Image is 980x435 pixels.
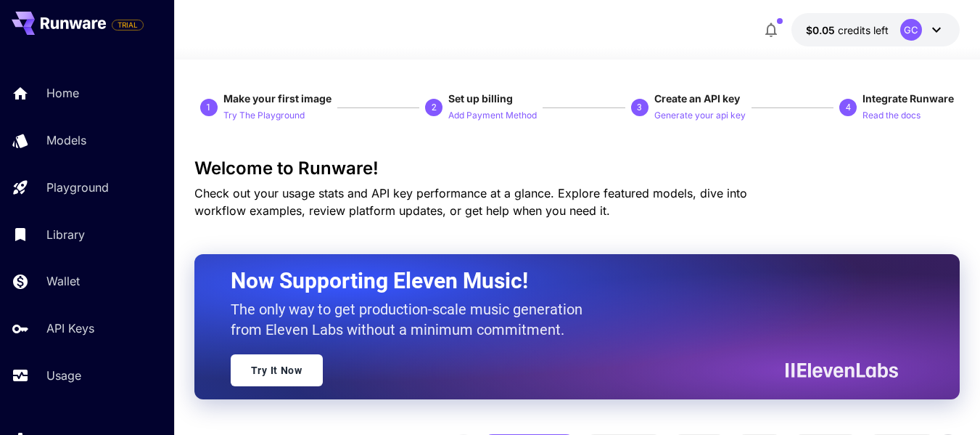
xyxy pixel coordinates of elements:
[46,131,86,149] p: Models
[654,92,740,105] span: Create an API key
[194,158,960,179] h3: Welcome to Runware!
[862,109,921,123] p: Read the docs
[112,16,144,33] span: Add your payment card to enable full platform functionality.
[637,101,642,114] p: 3
[862,92,954,105] span: Integrate Runware
[654,106,746,123] button: Generate your api key
[448,109,537,123] p: Add Payment Method
[900,19,922,41] div: GC
[46,320,94,337] p: API Keys
[806,24,838,36] span: $0.05
[223,92,332,105] span: Make your first image
[46,226,85,243] p: Library
[112,20,143,31] span: TRIAL
[194,186,747,218] span: Check out your usage stats and API key performance at a glance. Explore featured models, dive int...
[46,179,109,196] p: Playground
[206,101,211,114] p: 1
[448,106,537,123] button: Add Payment Method
[791,13,960,46] button: $0.05GC
[231,267,887,295] h2: Now Supporting Eleven Music!
[231,299,593,340] p: The only way to get production-scale music generation from Eleven Labs without a minimum commitment.
[231,354,323,386] a: Try It Now
[862,106,921,123] button: Read the docs
[223,106,305,123] button: Try The Playground
[846,101,851,114] p: 4
[223,109,305,123] p: Try The Playground
[46,272,80,290] p: Wallet
[46,367,81,384] p: Usage
[838,24,889,36] span: credits left
[432,101,437,114] p: 2
[448,92,513,105] span: Set up billing
[806,23,889,38] div: $0.05
[654,109,746,123] p: Generate your api key
[46,84,79,102] p: Home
